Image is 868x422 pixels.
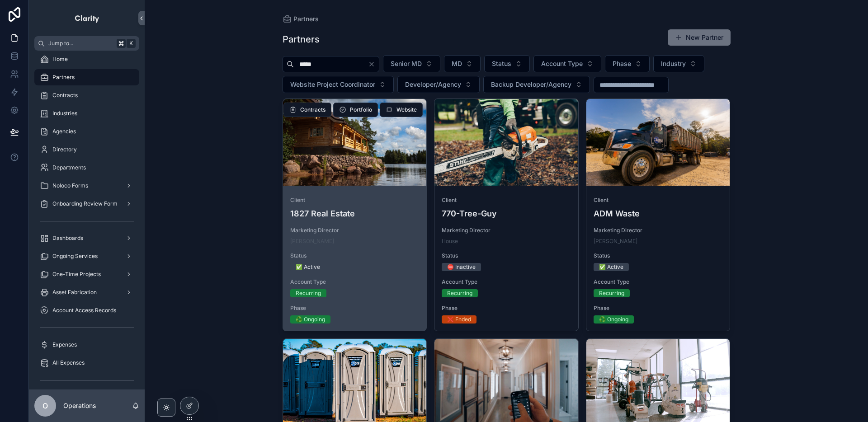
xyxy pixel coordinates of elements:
[34,159,139,176] a: Departments
[661,59,686,68] span: Industry
[444,55,481,72] button: Select Button
[283,14,319,23] a: Partners
[391,59,422,68] span: Senior MD
[52,253,98,260] span: Ongoing Services
[34,141,139,158] a: Directory
[594,305,723,312] span: Phase
[290,278,420,286] span: Account Type
[405,80,461,89] span: Developer/Agency
[668,29,731,46] button: New Partner
[52,92,78,99] span: Contracts
[34,69,139,85] a: Partners
[533,55,601,72] button: Select Button
[492,59,511,68] span: Status
[283,103,331,117] button: Contracts
[442,197,571,204] span: Client
[594,238,637,245] a: [PERSON_NAME]
[34,266,139,282] a: One-Time Projects
[52,182,88,189] span: Noloco Forms
[34,284,139,300] a: Asset Fabrication
[442,238,458,245] a: House
[383,55,440,72] button: Select Button
[296,289,321,297] div: Recurring
[290,252,420,259] span: Status
[599,315,628,324] div: ♻️ Ongoing
[613,59,631,68] span: Phase
[300,106,325,113] span: Contracts
[52,359,85,366] span: All Expenses
[34,178,139,194] a: Noloco Forms
[52,341,77,348] span: Expenses
[52,146,77,153] span: Directory
[283,33,320,46] h1: Partners
[484,55,530,72] button: Select Button
[586,99,730,186] div: adm-Cropped.webp
[290,227,420,234] span: Marketing Director
[52,234,83,242] span: Dashboards
[52,200,118,207] span: Onboarding Review Form
[42,400,48,411] span: O
[491,80,571,89] span: Backup Developer/Agency
[52,128,76,135] span: Agencies
[452,59,462,68] span: MD
[48,40,113,47] span: Jump to...
[447,315,471,324] div: ❌ Ended
[283,98,427,331] a: Client1827 Real EstateMarketing Director[PERSON_NAME]Status✅ ActiveAccount TypeRecurringPhase♻️ O...
[283,76,394,93] button: Select Button
[52,307,116,314] span: Account Access Records
[74,11,100,25] img: App logo
[594,227,723,234] span: Marketing Director
[52,56,68,63] span: Home
[447,263,476,271] div: ⛔ Inactive
[653,55,704,72] button: Select Button
[29,51,145,389] div: scrollable content
[380,103,423,117] button: Website
[34,196,139,212] a: Onboarding Review Form
[599,289,624,297] div: Recurring
[290,80,375,89] span: Website Project Coordinator
[52,74,75,81] span: Partners
[293,14,319,23] span: Partners
[34,355,139,371] a: All Expenses
[63,401,96,410] p: Operations
[34,87,139,103] a: Contracts
[34,123,139,140] a: Agencies
[127,40,135,47] span: K
[397,76,480,93] button: Select Button
[442,278,571,286] span: Account Type
[34,105,139,122] a: Industries
[594,207,723,220] h4: ADM Waste
[283,99,427,186] div: 1827.webp
[52,110,77,117] span: Industries
[483,76,590,93] button: Select Button
[442,305,571,312] span: Phase
[594,252,723,259] span: Status
[290,305,420,312] span: Phase
[290,207,420,220] h4: 1827 Real Estate
[34,248,139,264] a: Ongoing Services
[350,106,372,113] span: Portfolio
[605,55,650,72] button: Select Button
[52,289,97,296] span: Asset Fabrication
[296,315,325,324] div: ♻️ Ongoing
[290,238,334,245] a: [PERSON_NAME]
[333,103,378,117] button: Portfolio
[52,271,101,278] span: One-Time Projects
[434,98,579,331] a: Client770-Tree-GuyMarketing DirectorHouseStatus⛔ InactiveAccount TypeRecurringPhase❌ Ended
[442,227,571,234] span: Marketing Director
[599,263,623,271] div: ✅ Active
[34,36,139,51] button: Jump to...K
[34,302,139,319] a: Account Access Records
[34,230,139,246] a: Dashboards
[368,61,379,68] button: Clear
[442,252,571,259] span: Status
[52,164,86,171] span: Departments
[290,197,420,204] span: Client
[594,197,723,204] span: Client
[34,51,139,67] a: Home
[594,278,723,286] span: Account Type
